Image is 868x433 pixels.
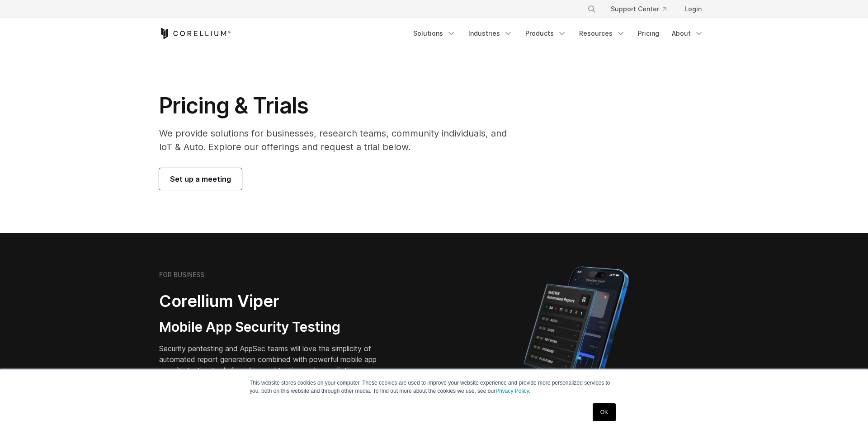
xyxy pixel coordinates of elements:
img: Corellium MATRIX automated report on iPhone showing app vulnerability test results across securit... [508,262,644,420]
a: Support Center [604,1,674,17]
button: Search [584,1,600,17]
a: Set up a meeting [159,168,242,190]
a: OK [593,403,616,421]
a: Products [520,25,572,42]
h2: Corellium Viper [159,291,391,311]
a: Resources [574,25,631,42]
p: We provide solutions for businesses, research teams, community individuals, and IoT & Auto. Explo... [159,127,519,154]
a: Login [677,1,709,17]
a: Privacy Policy. [495,388,530,394]
a: Pricing [632,25,665,42]
a: Solutions [408,25,461,42]
p: This website stores cookies on your computer. These cookies are used to improve your website expe... [250,379,618,395]
span: Set up a meeting [170,174,231,184]
p: Security pentesting and AppSec teams will love the simplicity of automated report generation comb... [159,343,391,376]
h3: Mobile App Security Testing [159,319,391,336]
div: Navigation Menu [576,1,709,17]
a: Industries [463,25,518,42]
a: About [666,25,709,42]
div: Navigation Menu [408,25,709,42]
h6: FOR BUSINESS [159,271,204,279]
a: Corellium Home [159,28,231,39]
h1: Pricing & Trials [159,92,519,119]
